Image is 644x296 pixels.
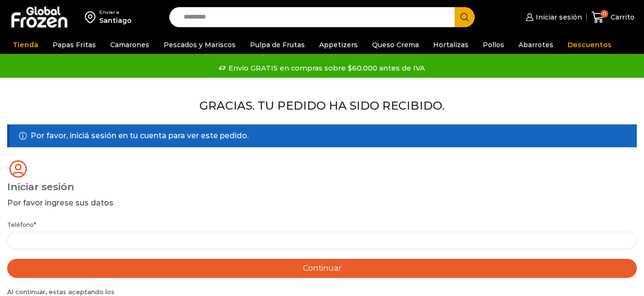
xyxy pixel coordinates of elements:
div: Enviar a [99,9,132,16]
a: Pescados y Mariscos [159,36,240,54]
a: Pollos [478,36,509,54]
a: Camarones [105,36,154,54]
a: Descuentos [563,36,616,54]
span: Iniciar sesión [533,12,582,22]
a: 0 Carrito [592,6,634,29]
label: Teléfono [7,220,637,229]
a: Hortalizas [428,36,473,54]
a: Tienda [8,36,43,54]
a: Appetizers [314,36,363,54]
a: Pulpa de Frutas [245,36,310,54]
a: Iniciar sesión [523,8,582,27]
div: Iniciar sesión [7,180,637,194]
span: 0 [601,10,608,18]
div: Santiago [99,16,132,25]
a: Papas Fritas [48,36,101,54]
div: Por favor, iniciá sesión en tu cuenta para ver este pedido. [7,124,637,147]
button: Search button [455,7,475,27]
p: Gracias. Tu pedido ha sido recibido. [7,97,637,115]
a: Abarrotes [514,36,558,54]
a: Queso Crema [367,36,424,54]
img: tabler-icon-user-circle.svg [7,158,29,180]
div: Por favor ingrese sus datos [7,198,637,209]
img: address-field-icon.svg [85,9,99,25]
span: Carrito [608,12,634,22]
button: Continuar [7,259,637,278]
